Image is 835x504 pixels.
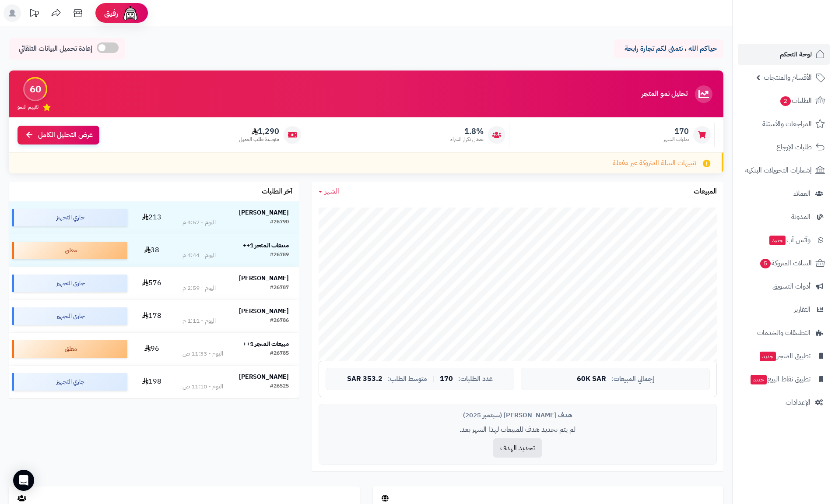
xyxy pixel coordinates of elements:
span: جديد [760,352,776,361]
span: 353.2 SAR [347,375,382,383]
a: الشهر [319,187,339,197]
a: السلات المتروكة5 [738,253,830,274]
strong: [PERSON_NAME] [239,208,289,217]
strong: مبيعات المتجر 1++ [243,241,289,250]
div: #26789 [270,251,289,260]
strong: مبيعات المتجر 1++ [243,339,289,349]
div: جاري التجهيز [12,307,127,325]
span: المراجعات والأسئلة [762,118,812,130]
div: #26525 [270,382,289,391]
span: 170 [663,127,689,136]
span: التقارير [794,303,810,316]
span: تقييم النمو [18,103,39,111]
span: تطبيق نقاط البيع [750,373,810,385]
td: 198 [131,366,172,398]
span: تطبيق المتجر [759,350,810,362]
img: ai-face.png [122,4,139,22]
span: المدونة [791,211,810,223]
span: السلات المتروكة [759,257,812,269]
p: لم يتم تحديد هدف للمبيعات لهذا الشهر بعد. [326,425,710,435]
span: 5 [760,259,771,268]
img: logo-2.png [775,25,827,43]
span: الأقسام والمنتجات [764,71,812,84]
span: التطبيقات والخدمات [757,327,810,339]
span: 1.8% [450,127,484,136]
span: إجمالي المبيعات: [611,375,654,383]
td: 96 [131,333,172,365]
div: اليوم - 4:57 م [182,218,216,227]
span: 170 [440,375,453,383]
td: 213 [131,201,172,234]
h3: آخر الطلبات [262,188,292,196]
span: أدوات التسويق [772,280,810,293]
div: هدف [PERSON_NAME] (سبتمبر 2025) [326,411,710,420]
td: 38 [131,234,172,267]
span: متوسط الطلب: [388,375,427,383]
span: جديد [769,236,786,245]
a: المدونة [738,206,830,227]
button: تحديد الهدف [493,438,542,458]
span: إعادة تحميل البيانات التلقائي [19,44,92,54]
h3: تحليل نمو المتجر [642,90,688,98]
a: المراجعات والأسئلة [738,113,830,134]
div: جاري التجهيز [12,275,127,292]
div: معلق [12,242,127,259]
td: 178 [131,300,172,332]
div: جاري التجهيز [12,373,127,391]
span: 60K SAR [577,375,606,383]
p: حياكم الله ، نتمنى لكم تجارة رابحة [621,44,717,54]
span: الشهر [325,186,339,197]
span: لوحة التحكم [780,48,812,60]
div: جاري التجهيز [12,209,127,226]
span: وآتس آب [768,234,810,246]
div: اليوم - 4:44 م [182,251,216,260]
a: تطبيق نقاط البيعجديد [738,369,830,390]
span: تنبيهات السلة المتروكة غير مفعلة [613,158,696,168]
strong: [PERSON_NAME] [239,307,289,316]
span: طلبات الإرجاع [776,141,812,153]
a: إشعارات التحويلات البنكية [738,160,830,181]
div: اليوم - 1:11 م [182,317,216,325]
a: طلبات الإرجاع [738,137,830,158]
span: متوسط طلب العميل [239,136,279,143]
span: معدل تكرار الشراء [450,136,484,143]
a: تحديثات المنصة [23,4,45,24]
span: الإعدادات [786,396,810,409]
span: جديد [751,375,767,384]
span: العملاء [793,187,810,200]
div: Open Intercom Messenger [13,470,34,491]
h3: المبيعات [694,188,717,196]
td: 576 [131,267,172,300]
span: | [432,376,435,382]
span: 2 [780,96,791,106]
a: الطلبات2 [738,90,830,111]
strong: [PERSON_NAME] [239,274,289,283]
a: التقارير [738,299,830,320]
a: تطبيق المتجرجديد [738,345,830,367]
strong: [PERSON_NAME] [239,372,289,381]
span: إشعارات التحويلات البنكية [745,164,812,176]
div: #26790 [270,218,289,227]
a: التطبيقات والخدمات [738,322,830,343]
span: رفيق [104,8,118,18]
a: عرض التحليل الكامل [18,126,99,145]
div: اليوم - 2:59 م [182,284,216,293]
div: #26785 [270,349,289,358]
span: عرض التحليل الكامل [38,130,93,140]
div: اليوم - 11:33 ص [182,349,223,358]
span: الطلبات [779,95,812,107]
a: أدوات التسويق [738,276,830,297]
a: العملاء [738,183,830,204]
div: #26787 [270,284,289,293]
a: وآتس آبجديد [738,229,830,250]
span: عدد الطلبات: [458,375,493,383]
div: اليوم - 11:10 ص [182,382,223,391]
a: الإعدادات [738,392,830,413]
span: طلبات الشهر [663,136,689,143]
div: معلق [12,340,127,358]
div: #26786 [270,317,289,325]
a: لوحة التحكم [738,44,830,65]
span: 1,290 [239,127,279,136]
